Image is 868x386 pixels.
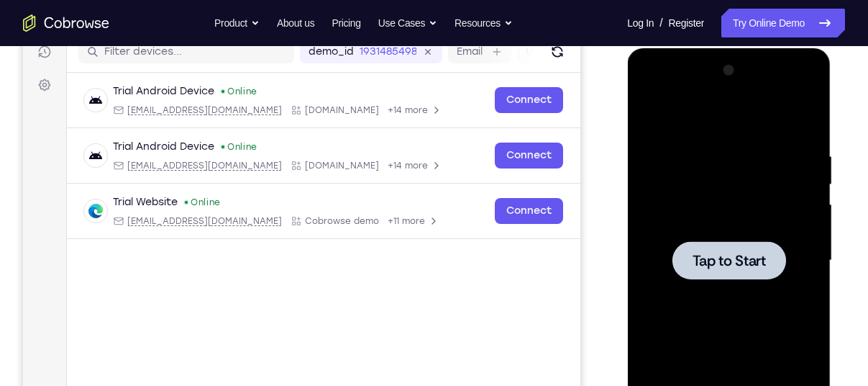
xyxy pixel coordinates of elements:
[44,76,557,131] div: Open device details
[104,218,259,230] span: web@example.com
[90,143,191,157] div: Trial Android Device
[721,9,845,37] a: Try Online Demo
[198,93,201,96] div: New devices found.
[434,48,460,62] label: Email
[65,205,138,220] span: Tap to Start
[90,107,259,119] div: Email
[523,43,546,66] button: Refresh
[55,9,134,32] h1: Connect
[365,218,402,230] span: +11 more
[23,14,109,32] a: Go to the home page
[104,107,259,119] span: android@example.com
[90,218,259,230] div: Email
[268,107,356,119] div: App
[81,48,262,62] input: Filter devices...
[669,9,704,37] a: Register
[472,145,540,171] a: Connect
[332,9,360,37] a: Pricing
[198,148,201,151] div: New devices found.
[472,90,540,116] a: Connect
[90,198,155,212] div: Trial Website
[365,163,405,174] span: +14 more
[214,9,260,37] button: Product
[365,107,405,119] span: +14 more
[378,9,437,37] button: Use Cases
[197,89,234,100] div: Online
[104,163,259,174] span: android@example.com
[277,9,314,37] a: About us
[44,131,557,187] div: Open device details
[627,9,654,37] a: Log In
[282,218,356,230] span: Cobrowse demo
[197,144,234,156] div: Online
[285,48,331,62] label: demo_id
[90,163,259,174] div: Email
[503,48,539,62] label: User ID
[162,204,165,207] div: New devices found.
[282,107,356,119] span: Cobrowse.io
[659,14,662,32] span: /
[454,9,513,37] button: Resources
[268,218,356,230] div: App
[268,163,356,174] div: App
[45,193,158,231] button: Tap to Start
[90,87,191,102] div: Trial Android Device
[160,199,198,211] div: Online
[282,163,356,174] span: Cobrowse.io
[472,201,540,227] a: Connect
[44,187,557,242] div: Open device details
